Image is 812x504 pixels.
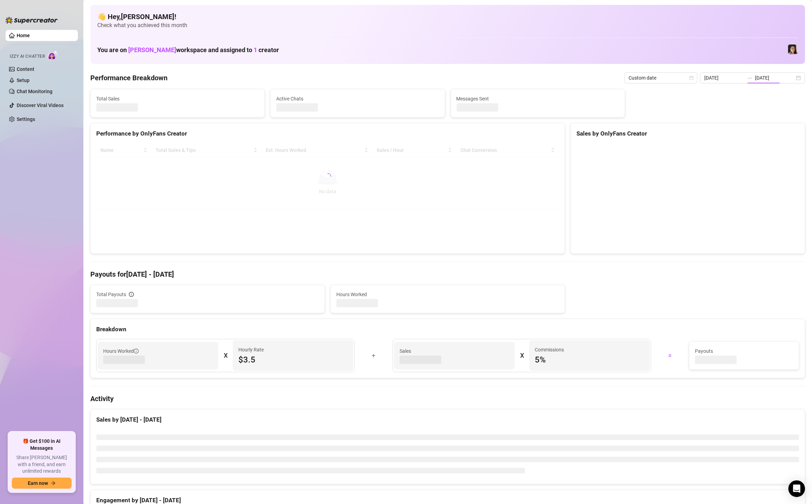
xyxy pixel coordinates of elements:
span: Messages Sent [457,95,619,103]
span: Izzy AI Chatter [10,53,45,60]
span: Hours Worked [103,347,139,355]
h1: You are on workspace and assigned to creator [97,46,279,54]
span: Hours Worked [336,291,559,298]
a: Home [17,33,30,38]
span: info-circle [134,349,139,353]
span: arrow-right [51,481,56,486]
a: Setup [17,78,30,83]
a: Discover Viral Videos [17,103,64,108]
div: Sales by [DATE] - [DATE] [96,415,799,424]
span: calendar [689,76,694,80]
span: loading [324,173,331,180]
h4: Payouts for [DATE] - [DATE] [90,269,805,279]
span: 5 % [535,354,644,365]
span: Check what you achieved this month [97,22,798,29]
span: to [747,75,752,81]
a: Content [17,66,34,72]
h4: Activity [90,394,805,404]
span: Payouts [695,347,793,355]
input: Start date [704,74,744,82]
span: info-circle [129,292,134,297]
div: = [655,350,685,361]
span: Active Chats [276,95,439,103]
a: Chat Monitoring [17,89,52,94]
span: Custom date [629,73,693,83]
button: Earn nowarrow-right [12,478,72,489]
div: Sales by OnlyFans Creator [576,129,799,138]
span: [PERSON_NAME] [128,46,176,54]
article: Hourly Rate [238,346,264,353]
img: logo-BBDzfeDw.svg [6,17,58,24]
article: Commissions [535,346,564,353]
div: + [359,350,388,361]
span: Sales [400,347,509,355]
span: $3.5 [238,354,348,365]
div: Performance by OnlyFans Creator [96,129,559,138]
img: Luna [788,44,798,54]
span: 1 [254,46,257,54]
div: Open Intercom Messenger [788,480,805,497]
span: Earn now [28,480,48,486]
h4: 👋 Hey, [PERSON_NAME] ! [97,12,798,22]
div: X [224,350,227,361]
h4: Performance Breakdown [90,73,167,83]
input: End date [755,74,795,82]
span: Total Payouts [96,291,126,298]
img: AI Chatter [48,50,58,60]
div: Breakdown [96,325,799,334]
span: swap-right [747,75,752,81]
span: 🎁 Get $100 in AI Messages [12,438,72,452]
a: Settings [17,116,35,122]
span: Share [PERSON_NAME] with a friend, and earn unlimited rewards [12,454,72,475]
div: X [520,350,524,361]
span: Total Sales [96,95,259,103]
